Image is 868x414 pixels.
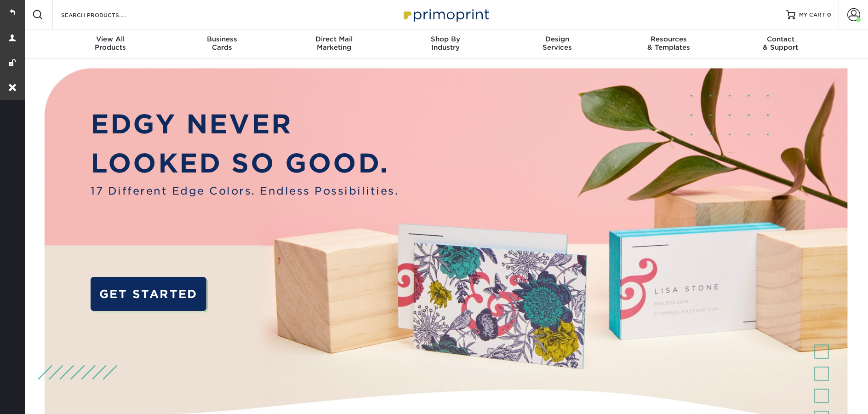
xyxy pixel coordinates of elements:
[827,11,831,18] span: 0
[613,35,725,43] span: Resources
[278,35,390,52] div: Marketing
[166,35,278,52] div: Cards
[725,29,836,59] a: Contact& Support
[91,183,399,199] span: 17 Different Edge Colors. Endless Possibilities.
[55,35,166,52] div: Products
[278,35,390,43] span: Direct Mail
[400,5,491,24] img: Primoprint
[501,35,613,52] div: Services
[91,277,206,311] a: GET STARTED
[725,35,836,43] span: Contact
[390,35,502,43] span: Shop By
[390,35,502,52] div: Industry
[278,29,390,59] a: Direct MailMarketing
[613,35,725,52] div: & Templates
[501,35,613,43] span: Design
[60,9,150,20] input: SEARCH PRODUCTS.....
[390,29,502,59] a: Shop ByIndustry
[55,35,166,43] span: View All
[725,35,836,52] div: & Support
[166,29,278,59] a: BusinessCards
[799,11,825,19] span: MY CART
[166,35,278,43] span: Business
[613,29,725,59] a: Resources& Templates
[55,29,166,59] a: View AllProducts
[501,29,613,59] a: DesignServices
[91,105,399,144] p: EDGY NEVER
[91,144,399,183] p: LOOKED SO GOOD.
